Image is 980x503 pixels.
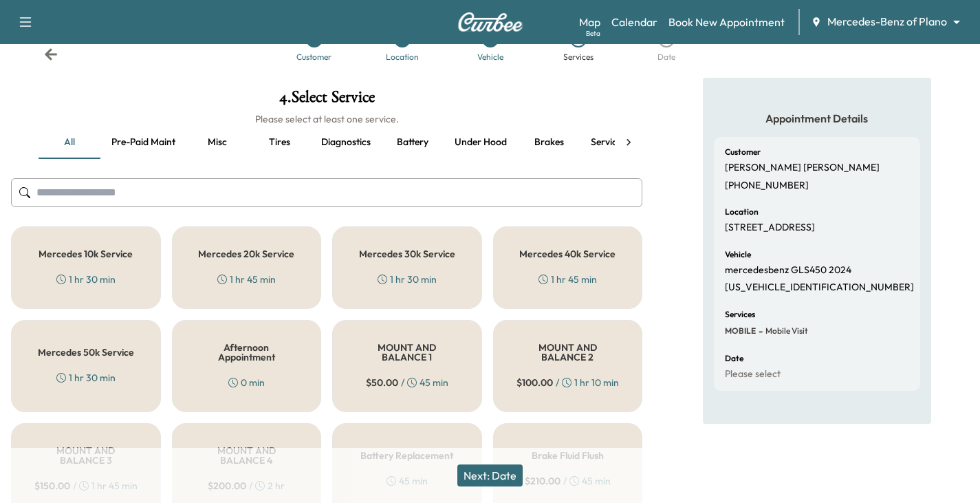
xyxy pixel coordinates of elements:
img: Curbee Logo [457,12,523,32]
div: Date [657,53,675,61]
button: all [39,126,100,159]
button: Tires [248,126,310,159]
h6: Date [725,354,743,363]
span: - [756,324,763,338]
button: Under hood [444,126,518,159]
p: [PERSON_NAME] [PERSON_NAME] [725,162,880,174]
div: 1 hr 30 min [56,371,116,385]
div: Location [386,53,419,61]
h1: 4 . Select Service [11,89,642,112]
div: 1 hr 30 min [56,272,116,286]
p: [US_VEHICLE_IDENTIFICATION_NUMBER] [725,281,914,294]
div: / 1 hr 10 min [516,376,619,389]
h5: MOUNT AND BALANCE 4 [195,446,299,465]
h5: Mercedes 30k Service [359,249,455,259]
h6: Customer [725,148,761,156]
h5: MOUNT AND BALANCE 3 [34,446,138,465]
p: Please select [725,368,781,381]
a: MapBeta [579,14,600,30]
button: Brakes [518,126,580,159]
div: 0 min [228,376,265,389]
p: [PHONE_NUMBER] [725,180,809,192]
h5: Appointment Details [714,111,920,126]
div: basic tabs example [39,126,615,159]
button: Next: Date [457,464,523,486]
h5: MOUNT AND BALANCE 1 [355,343,459,362]
h5: Mercedes 20k Service [198,249,294,259]
span: $ 100.00 [516,376,553,389]
div: 1 hr 30 min [378,272,437,286]
button: Pre-paid maint [100,126,186,159]
a: Calendar [611,14,657,30]
h5: Mercedes 10k Service [39,249,133,259]
div: Beta [586,28,600,39]
div: Vehicle [477,53,503,61]
a: Book New Appointment [668,14,785,30]
button: Diagnostics [310,126,382,159]
h6: Location [725,208,759,216]
h5: Mercedes 40k Service [519,249,616,259]
div: Services [563,53,594,61]
p: [STREET_ADDRESS] [725,222,815,234]
h5: MOUNT AND BALANCE 2 [516,343,620,362]
button: Service 10k-50k [580,126,669,159]
button: Battery [382,126,444,159]
span: MOBILE [725,325,756,336]
span: $ 50.00 [366,376,398,389]
div: 1 hr 45 min [217,272,276,286]
h6: Vehicle [725,250,751,259]
div: Customer [296,53,331,61]
div: Back [44,47,58,61]
div: / 45 min [366,376,448,389]
span: Mobile Visit [763,325,808,336]
div: 1 hr 45 min [538,272,597,286]
h6: Please select at least one service. [11,112,642,126]
h6: Services [725,310,755,319]
button: Misc [186,126,248,159]
span: Mercedes-Benz of Plano [827,14,947,30]
h5: Mercedes 50k Service [38,347,134,357]
p: mercedesbenz GLS450 2024 [725,264,851,277]
h5: Afternoon Appointment [195,343,299,362]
